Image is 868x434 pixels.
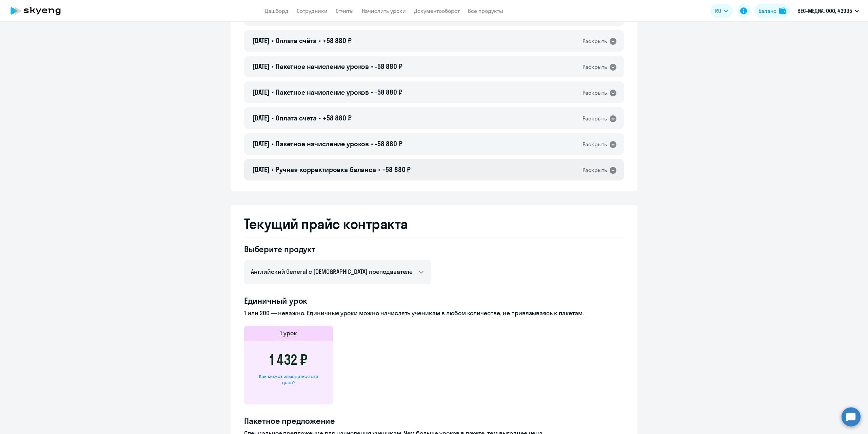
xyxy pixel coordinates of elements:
[371,139,373,148] span: •
[371,62,373,71] span: •
[265,7,289,14] a: Дашборд
[375,88,402,96] span: -58 880 ₽
[276,36,317,45] span: Оплата счёта
[323,36,352,45] span: +58 880 ₽
[272,36,274,45] span: •
[255,373,322,385] div: Как может измениться эта цена?
[758,7,776,15] div: Баланс
[378,165,380,174] span: •
[252,36,270,45] span: [DATE]
[280,329,297,338] h5: 1 урок
[715,7,721,15] span: RU
[710,4,733,18] button: RU
[272,114,274,122] span: •
[779,7,786,14] img: balance
[794,3,862,19] button: ВЕС-МЕДИА, ООО, #3995
[323,114,352,122] span: +58 880 ₽
[244,244,431,254] h4: Выберите продукт
[583,63,607,71] div: Раскрыть
[297,7,328,14] a: Сотрудники
[252,165,270,174] span: [DATE]
[244,309,624,318] p: 1 или 200 — неважно. Единичные уроки можно начислять ученикам в любом количестве, не привязываясь...
[797,7,852,15] p: ВЕС-МЕДИА, ООО, #3995
[375,62,402,71] span: -58 880 ₽
[252,62,270,71] span: [DATE]
[276,62,369,71] span: Пакетное начисление уроков
[270,352,308,368] h3: 1 432 ₽
[583,114,607,123] div: Раскрыть
[375,139,402,148] span: -58 880 ₽
[272,62,274,71] span: •
[583,140,607,149] div: Раскрыть
[272,165,274,174] span: •
[252,139,270,148] span: [DATE]
[244,415,624,426] h4: Пакетное предложение
[362,7,406,14] a: Начислить уроки
[382,165,411,174] span: +58 880 ₽
[272,139,274,148] span: •
[276,88,369,96] span: Пакетное начисление уроков
[336,7,354,14] a: Отчеты
[583,166,607,174] div: Раскрыть
[272,88,274,96] span: •
[252,114,270,122] span: [DATE]
[244,295,624,306] h4: Единичный урок
[276,139,369,148] span: Пакетное начисление уроков
[276,114,317,122] span: Оплата счёта
[414,7,460,14] a: Документооборот
[319,114,321,122] span: •
[276,165,376,174] span: Ручная корректировка баланса
[754,4,790,18] button: Балансbalance
[583,37,607,45] div: Раскрыть
[319,36,321,45] span: •
[252,88,270,96] span: [DATE]
[583,89,607,97] div: Раскрыть
[244,216,624,232] h2: Текущий прайс контракта
[371,88,373,96] span: •
[468,7,503,14] a: Все продукты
